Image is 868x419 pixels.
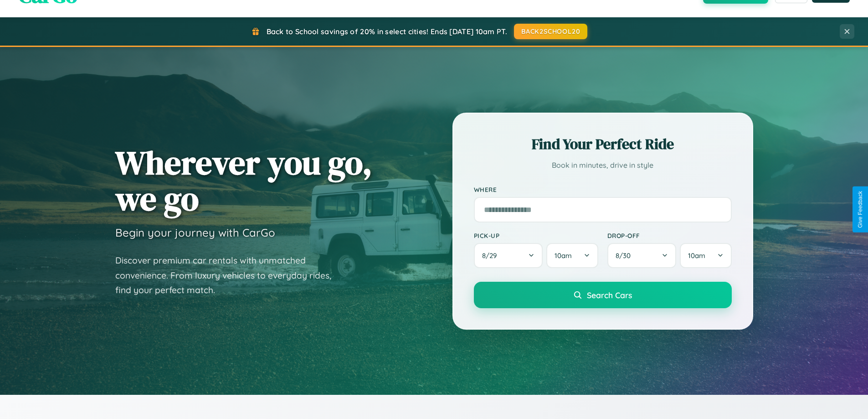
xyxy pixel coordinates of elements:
button: 8/29 [474,243,543,268]
button: 10am [680,243,731,268]
p: Discover premium car rentals with unmatched convenience. From luxury vehicles to everyday rides, ... [115,253,343,298]
button: 10am [546,243,598,268]
label: Where [474,186,732,193]
div: Give Feedback [857,191,863,228]
button: 8/30 [607,243,677,268]
span: 8 / 29 [482,251,501,260]
button: BACK2SCHOOL20 [514,24,587,39]
span: 8 / 30 [616,251,635,260]
h2: Find Your Perfect Ride [474,134,732,154]
span: 10am [555,251,572,260]
span: Back to School savings of 20% in select cities! Ends [DATE] 10am PT. [267,27,507,36]
p: Book in minutes, drive in style [474,159,732,172]
span: 10am [688,251,705,260]
span: Search Cars [587,290,632,300]
h1: Wherever you go, we go [115,145,372,217]
label: Pick-up [474,232,598,239]
h3: Begin your journey with CarGo [115,226,275,239]
button: Search Cars [474,282,732,308]
label: Drop-off [607,232,732,239]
